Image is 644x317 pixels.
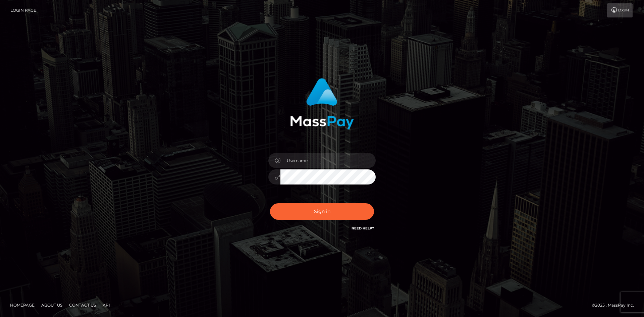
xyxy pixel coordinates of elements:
a: API [100,300,113,310]
a: About Us [39,300,65,310]
img: MassPay Login [290,78,354,129]
input: Username... [280,153,376,168]
a: Login [607,3,633,17]
a: Login Page [10,3,36,17]
div: © 2025 , MassPay Inc. [592,302,639,309]
a: Contact Us [66,300,99,310]
a: Homepage [7,300,37,310]
a: Need Help? [352,226,374,230]
button: Sign in [270,203,374,220]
